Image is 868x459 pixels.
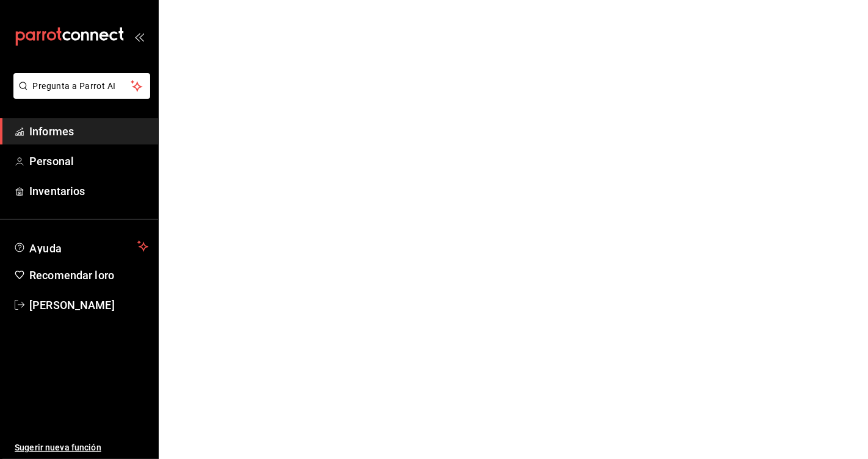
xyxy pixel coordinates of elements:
button: Pregunta a Parrot AI [13,73,150,99]
button: abrir_cajón_menú [134,32,144,41]
font: Informes [29,125,74,138]
font: Pregunta a Parrot AI [33,81,116,91]
font: Inventarios [29,185,85,197]
font: [PERSON_NAME] [29,299,115,311]
font: Sugerir nueva función [15,443,101,452]
a: Pregunta a Parrot AI [9,88,150,101]
font: Ayuda [29,242,62,255]
font: Personal [29,155,74,168]
font: Recomendar loro [29,269,114,282]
